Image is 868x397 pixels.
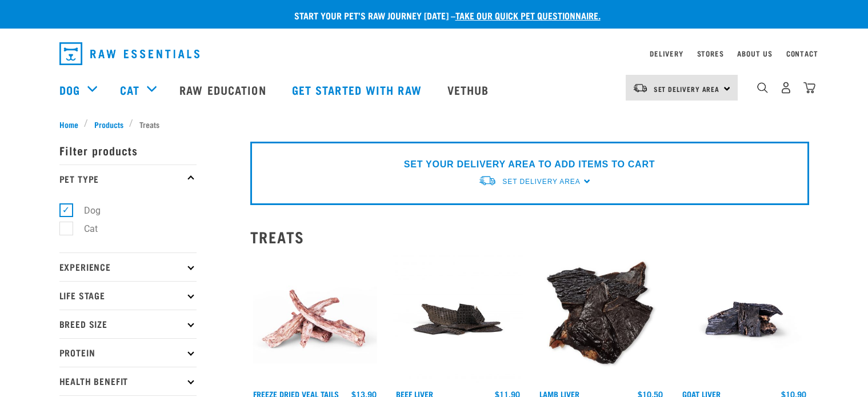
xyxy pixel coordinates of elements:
[120,81,139,98] a: Cat
[633,83,648,93] img: van-moving.png
[59,281,197,310] p: Life Stage
[59,42,199,65] img: Raw Essentials Logo
[697,51,724,55] a: Stores
[757,82,768,93] img: home-icon-1@2x.png
[59,165,197,193] p: Pet Type
[679,255,809,384] img: Goat Liver
[59,252,197,281] p: Experience
[436,67,503,113] a: Vethub
[780,82,792,94] img: user.png
[253,392,339,396] a: Freeze Dried Veal Tails
[654,87,720,91] span: Set Delivery Area
[478,175,497,187] img: van-moving.png
[88,118,129,130] a: Products
[66,203,105,218] label: Dog
[250,255,380,384] img: FD Veal Tail White Background
[250,228,809,246] h2: Treats
[59,310,197,338] p: Breed Size
[650,51,683,55] a: Delivery
[59,118,85,130] a: Home
[168,67,280,113] a: Raw Education
[502,178,580,186] span: Set Delivery Area
[59,367,197,395] p: Health Benefit
[539,392,579,396] a: Lamb Liver
[59,81,80,98] a: Dog
[682,392,721,396] a: Goat Liver
[404,158,655,171] p: SET YOUR DELIVERY AREA TO ADD ITEMS TO CART
[59,118,809,130] nav: breadcrumbs
[455,13,601,18] a: take our quick pet questionnaire.
[396,392,433,396] a: Beef Liver
[94,118,123,130] span: Products
[393,255,523,384] img: Beef Liver
[537,255,666,384] img: Beef Liver and Lamb Liver Treats
[786,51,818,55] a: Contact
[737,51,772,55] a: About Us
[66,222,102,236] label: Cat
[50,38,818,70] nav: dropdown navigation
[59,136,197,165] p: Filter products
[59,338,197,367] p: Protein
[281,67,436,113] a: Get started with Raw
[803,82,815,94] img: home-icon@2x.png
[59,118,78,130] span: Home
